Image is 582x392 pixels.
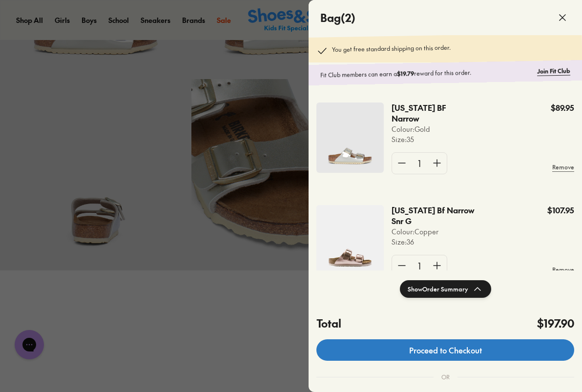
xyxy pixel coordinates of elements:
[434,365,457,389] div: OR
[332,43,451,57] p: You get free standard shipping on this order.
[412,255,427,276] div: 1
[392,103,459,124] p: [US_STATE] BF Narrow
[320,10,355,26] h4: Bag ( 2 )
[316,205,384,275] img: 4-551025.jpg
[537,315,574,331] h4: $197.90
[392,124,476,134] p: Colour: Gold
[551,103,574,113] p: $89.95
[392,205,476,227] p: [US_STATE] Bf Narrow Snr G
[316,315,341,331] h4: Total
[397,69,414,78] b: $19.79
[392,227,497,237] p: Colour: Copper
[5,3,34,33] button: Open gorgias live chat
[316,103,384,173] img: 4-342092.jpg
[400,280,491,298] button: ShowOrder Summary
[537,66,570,76] a: Join Fit Club
[316,339,574,361] a: Proceed to Checkout
[392,134,476,144] p: Size : 35
[320,67,533,80] p: Fit Club members can earn a reward for this order.
[412,153,427,174] div: 1
[392,237,497,247] p: Size : 36
[547,205,574,216] p: $107.95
